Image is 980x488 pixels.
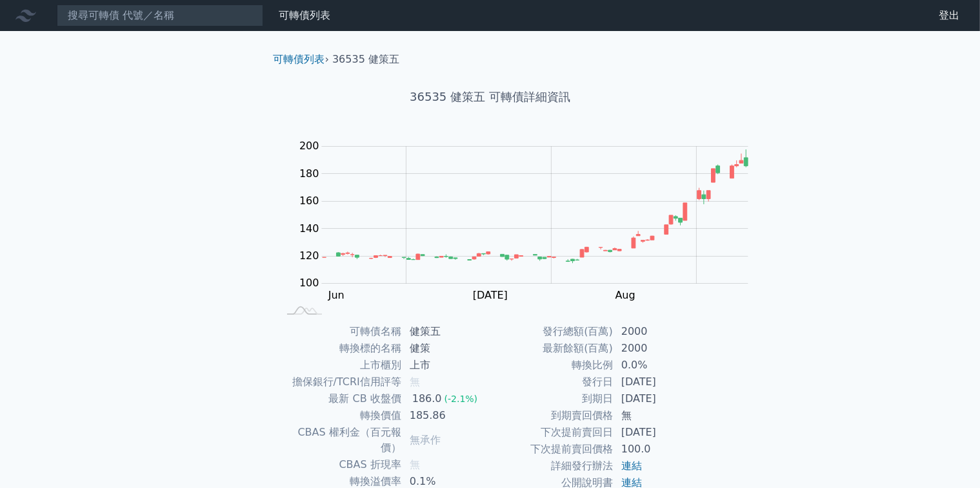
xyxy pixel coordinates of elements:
[299,222,319,235] tspan: 140
[328,289,345,301] tspan: Jun
[299,167,319,180] tspan: 180
[410,376,420,388] span: 無
[445,394,478,404] span: (-2.1%)
[279,456,402,473] td: CBAS 折現率
[473,289,508,301] tspan: [DATE]
[614,424,702,441] td: [DATE]
[614,374,702,390] td: [DATE]
[279,9,330,21] a: 可轉債列表
[402,357,490,374] td: 上市
[279,424,402,456] td: CBAS 權利金（百元報價）
[402,340,490,357] td: 健策
[490,340,614,357] td: 最新餘額(百萬)
[279,340,402,357] td: 轉換標的名稱
[614,390,702,407] td: [DATE]
[490,323,614,340] td: 發行總額(百萬)
[263,88,717,106] h1: 36535 健策五 可轉債詳細資訊
[293,140,768,301] g: Chart
[279,374,402,390] td: 擔保銀行/TCRI信用評等
[410,434,441,446] span: 無承作
[490,390,614,407] td: 到期日
[299,277,319,289] tspan: 100
[279,323,402,340] td: 可轉債名稱
[299,249,319,262] tspan: 120
[615,289,635,301] tspan: Aug
[490,357,614,374] td: 轉換比例
[614,407,702,424] td: 無
[402,323,490,340] td: 健策五
[614,323,702,340] td: 2000
[490,441,614,458] td: 下次提前賣回價格
[614,441,702,458] td: 100.0
[274,52,329,67] li: ›
[410,391,445,407] div: 186.0
[402,407,490,424] td: 185.86
[490,458,614,474] td: 詳細發行辦法
[57,5,263,27] input: 搜尋可轉債 代號／名稱
[279,357,402,374] td: 上市櫃別
[490,424,614,441] td: 下次提前賣回日
[928,5,970,26] a: 登出
[490,374,614,390] td: 發行日
[279,407,402,424] td: 轉換價值
[490,407,614,424] td: 到期賣回價格
[274,53,325,65] a: 可轉債列表
[410,458,420,471] span: 無
[614,357,702,374] td: 0.0%
[299,195,319,207] tspan: 160
[279,390,402,407] td: 最新 CB 收盤價
[299,140,319,152] tspan: 200
[614,340,702,357] td: 2000
[332,52,399,67] li: 36535 健策五
[621,460,642,472] a: 連結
